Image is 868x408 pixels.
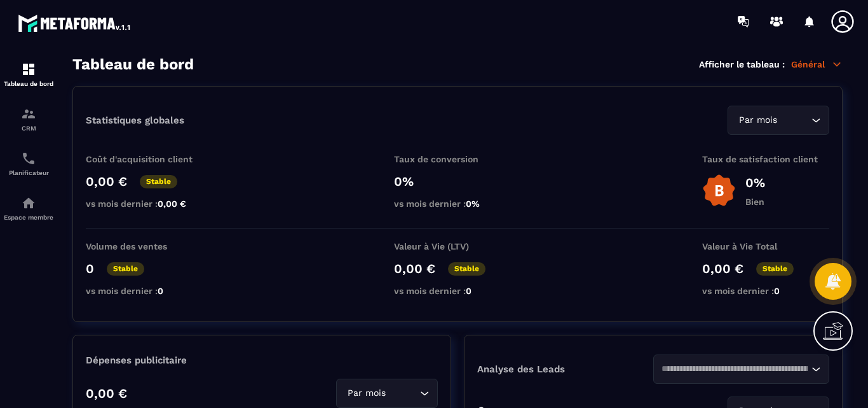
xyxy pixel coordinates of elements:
[394,261,435,276] p: 0,00 €
[3,214,54,221] p: Espace membre
[21,151,36,166] img: scheduler
[3,52,54,97] a: formationformationTableau de bord
[388,386,417,400] input: Search for option
[3,169,54,176] p: Planificateur
[653,355,829,384] div: Search for option
[745,175,765,190] p: 0%
[661,362,808,376] input: Search for option
[21,106,36,122] img: formation
[21,62,36,77] img: formation
[702,174,736,208] img: b-badge-o.b3b20ee6.svg
[3,125,54,132] p: CRM
[86,286,213,296] p: vs mois dernier :
[756,262,794,276] p: Stable
[86,241,213,251] p: Volume des ventes
[394,241,521,251] p: Valeur à Vie (LTV)
[140,175,177,188] p: Stable
[86,174,127,189] p: 0,00 €
[728,106,829,135] div: Search for option
[702,261,743,276] p: 0,00 €
[745,197,765,207] p: Bien
[702,286,829,296] p: vs mois dernier :
[3,186,54,230] a: automationsautomationsEspace membre
[394,199,521,209] p: vs mois dernier :
[394,174,521,189] p: 0%
[394,286,521,296] p: vs mois dernier :
[466,286,471,296] span: 0
[3,97,54,141] a: formationformationCRM
[3,80,54,87] p: Tableau de bord
[699,59,785,69] p: Afficher le tableau :
[86,355,438,366] p: Dépenses publicitaire
[780,113,808,127] input: Search for option
[791,59,843,70] p: Général
[702,241,829,251] p: Valeur à Vie Total
[448,262,485,276] p: Stable
[774,286,780,296] span: 0
[107,262,144,276] p: Stable
[18,11,132,34] img: logo
[86,115,184,126] p: Statistiques globales
[72,55,194,73] h3: Tableau de bord
[86,261,94,276] p: 0
[86,386,127,401] p: 0,00 €
[158,286,163,296] span: 0
[21,195,36,211] img: automations
[86,199,213,209] p: vs mois dernier :
[702,154,829,164] p: Taux de satisfaction client
[466,199,480,209] span: 0%
[736,113,780,127] span: Par mois
[86,154,213,164] p: Coût d'acquisition client
[336,379,438,408] div: Search for option
[394,154,521,164] p: Taux de conversion
[344,386,388,400] span: Par mois
[158,199,186,209] span: 0,00 €
[3,141,54,186] a: schedulerschedulerPlanificateur
[477,363,653,375] p: Analyse des Leads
